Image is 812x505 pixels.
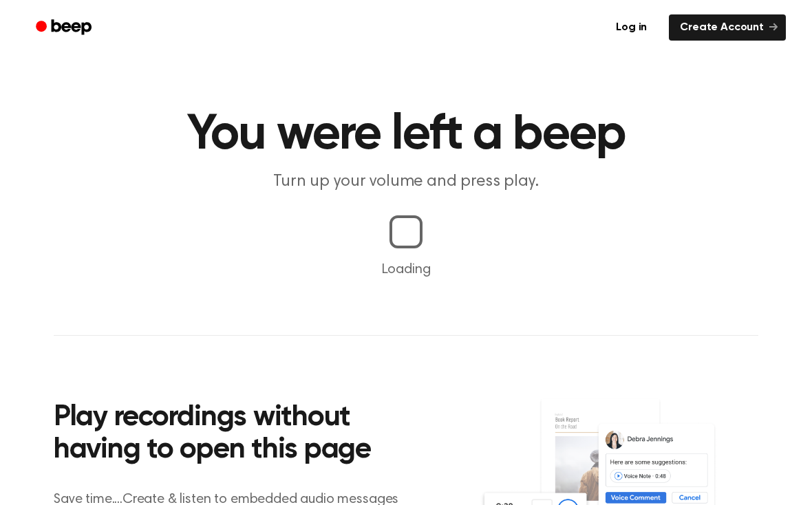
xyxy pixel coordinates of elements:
[54,110,758,160] h1: You were left a beep
[602,12,661,43] a: Log in
[17,259,795,280] p: Loading
[26,14,104,41] a: Beep
[669,14,786,41] a: Create Account
[54,402,425,467] h2: Play recordings without having to open this page
[142,171,670,193] p: Turn up your volume and press play.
